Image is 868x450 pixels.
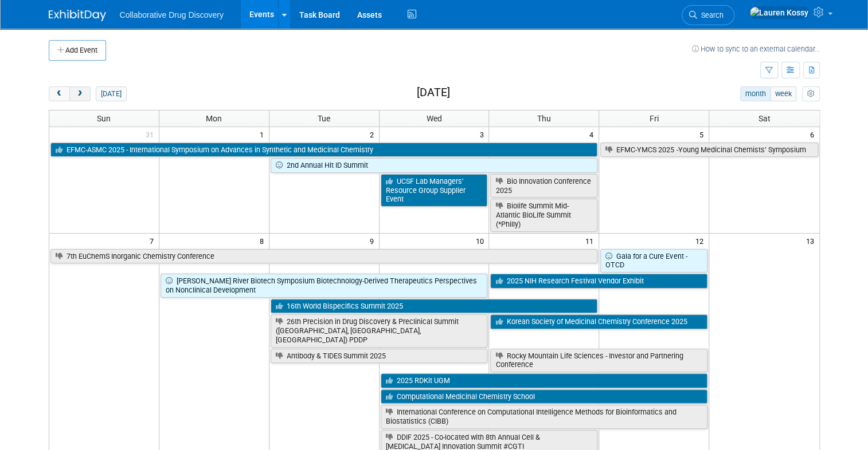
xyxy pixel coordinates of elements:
span: 3 [478,127,488,141]
a: Computational Medicinal Chemistry School [381,389,708,404]
img: ExhibitDay [49,10,106,21]
i: Personalize Calendar [807,90,815,98]
span: Wed [426,114,441,123]
a: 2025 RDKit UGM [381,373,708,388]
span: Collaborative Drug Discovery [120,10,224,19]
a: UCSF Lab Managers’ Resource Group Supplier Event [381,174,488,207]
a: International Conference on Computational Intelligence Methods for Bioinformatics and Biostatisti... [381,405,708,428]
a: EFMC-ASMC 2025 - International Symposium on Advances in Synthetic and Medicinal Chemistry [50,143,598,157]
span: 7 [148,234,159,248]
button: prev [49,86,70,101]
button: [DATE] [96,86,126,101]
span: Tue [318,114,330,123]
span: 4 [588,127,599,141]
a: How to sync to an external calendar... [692,45,820,53]
span: Sat [758,114,770,123]
a: 2nd Annual Hit ID Summit [271,158,598,173]
button: Add Event [49,40,106,61]
button: next [69,86,91,101]
a: 26th Precision in Drug Discovery & Preclinical Summit ([GEOGRAPHIC_DATA], [GEOGRAPHIC_DATA], [GEO... [271,314,488,347]
span: Mon [206,114,222,123]
a: Antibody & TIDES Summit 2025 [271,349,488,364]
span: 10 [474,234,488,248]
img: Lauren Kossy [749,6,809,19]
a: Search [682,5,734,25]
span: 13 [805,234,819,248]
span: 8 [259,234,269,248]
span: 2 [369,127,379,141]
h2: [DATE] [417,86,450,99]
button: myCustomButton [802,86,819,101]
a: Gala for a Cure Event - OTCD [600,249,707,273]
button: week [770,86,796,101]
a: 7th EuChemS Inorganic Chemistry Conference [50,249,598,264]
span: Search [697,11,724,19]
button: month [740,86,771,101]
span: 31 [144,127,159,141]
span: 11 [584,234,599,248]
a: Korean Society of Medicinal Chemistry Conference 2025 [490,314,707,329]
span: Sun [97,114,111,123]
span: 6 [809,127,819,141]
a: 2025 NIH Research Festival Vendor Exhibit [490,274,707,289]
a: 16th World Bispecifics Summit 2025 [271,299,598,314]
a: [PERSON_NAME] River Biotech Symposium Biotechnology-Derived Therapeutics Perspectives on Nonclini... [161,274,488,297]
a: Rocky Mountain Life Sciences - Investor and Partnering Conference [490,349,707,372]
span: Fri [650,114,659,123]
a: Biolife Summit Mid-Atlantic BioLife Summit (*Philly) [490,199,597,231]
span: 12 [694,234,709,248]
span: Thu [537,114,551,123]
span: 1 [259,127,269,141]
a: Bio Innovation Conference 2025 [490,174,597,198]
span: 5 [698,127,709,141]
a: EFMC-YMCS 2025 -Young Medicinal Chemists’ Symposium [600,143,818,157]
span: 9 [369,234,379,248]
